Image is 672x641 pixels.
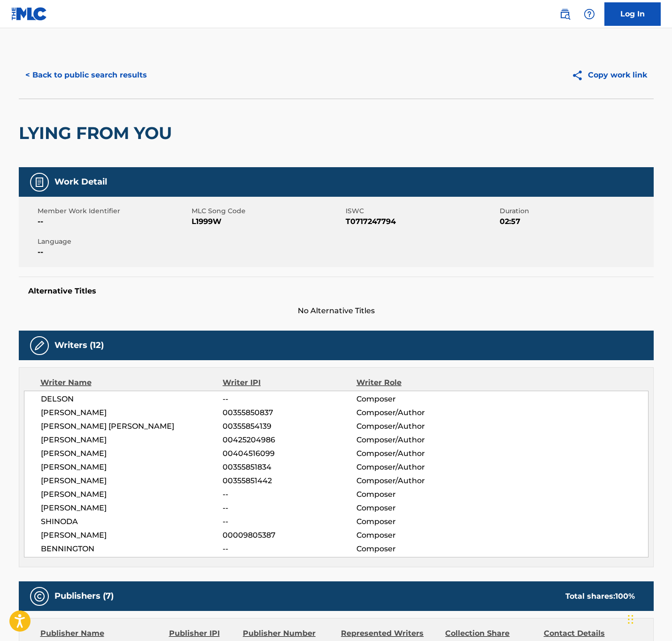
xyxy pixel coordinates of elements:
[356,448,478,459] span: Composer/Author
[40,628,162,639] div: Publisher Name
[223,516,356,527] span: --
[341,628,438,639] div: Represented Writers
[54,591,114,602] h5: Publishers (7)
[445,628,536,639] div: Collection Share
[28,286,644,296] h5: Alternative Titles
[565,591,635,602] div: Total shares:
[41,502,223,514] span: [PERSON_NAME]
[54,340,104,351] h5: Writers (12)
[41,475,223,487] span: [PERSON_NAME]
[40,377,223,388] div: Writer Name
[572,70,588,81] img: Copy work link
[223,475,356,487] span: 00355851442
[356,530,478,541] span: Composer
[41,530,223,541] span: [PERSON_NAME]
[223,407,356,418] span: 00355850837
[625,596,672,641] iframe: Chat Widget
[169,628,236,639] div: Publisher IPI
[19,123,177,144] h2: LYING FROM YOU
[11,7,47,21] img: MLC Logo
[41,448,223,459] span: [PERSON_NAME]
[223,502,356,514] span: --
[356,377,478,388] div: Writer Role
[38,206,189,216] span: Member Work Identifier
[41,489,223,500] span: [PERSON_NAME]
[559,8,571,20] img: search
[223,448,356,459] span: 00404516099
[223,462,356,473] span: 00355851834
[346,216,497,227] span: T0717247794
[38,237,189,247] span: Language
[223,489,356,500] span: --
[356,394,478,405] span: Composer
[356,434,478,446] span: Composer/Author
[356,407,478,418] span: Composer/Author
[192,216,343,227] span: L1999W
[356,462,478,473] span: Composer/Author
[356,543,478,555] span: Composer
[580,5,599,23] div: Help
[223,394,356,405] span: --
[38,216,189,227] span: --
[584,8,595,20] img: help
[34,340,45,351] img: Writers
[223,421,356,432] span: 00355854139
[346,206,497,216] span: ISWC
[604,2,661,26] a: Log In
[34,591,45,602] img: Publishers
[19,305,654,317] span: No Alternative Titles
[356,421,478,432] span: Composer/Author
[41,421,223,432] span: [PERSON_NAME] [PERSON_NAME]
[243,628,334,639] div: Publisher Number
[41,516,223,527] span: SHINODA
[41,394,223,405] span: DELSON
[19,63,154,87] button: < Back to public search results
[356,489,478,500] span: Composer
[41,462,223,473] span: [PERSON_NAME]
[41,407,223,418] span: [PERSON_NAME]
[356,475,478,487] span: Composer/Author
[34,177,45,188] img: Work Detail
[628,605,633,633] div: Drag
[544,628,635,639] div: Contact Details
[223,543,356,555] span: --
[356,516,478,527] span: Composer
[356,502,478,514] span: Composer
[38,247,189,258] span: --
[223,530,356,541] span: 00009805387
[223,434,356,446] span: 00425204986
[565,63,654,87] button: Copy work link
[556,5,574,23] a: Public Search
[54,177,107,187] h5: Work Detail
[41,543,223,555] span: BENNINGTON
[223,377,356,388] div: Writer IPI
[192,206,343,216] span: MLC Song Code
[500,216,651,227] span: 02:57
[615,592,635,601] span: 100 %
[41,434,223,446] span: [PERSON_NAME]
[500,206,651,216] span: Duration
